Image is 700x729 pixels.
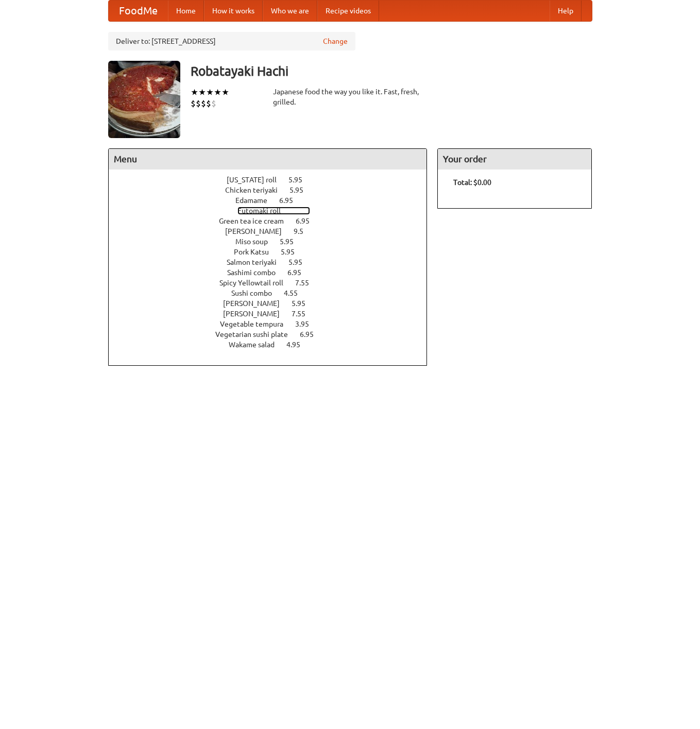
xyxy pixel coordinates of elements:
li: ★ [214,87,221,98]
span: Pork Katsu [234,248,279,256]
a: How it works [204,1,263,21]
li: $ [191,98,196,109]
a: Futomaki roll [237,207,310,215]
li: $ [196,98,201,109]
span: Wakame salad [229,341,285,349]
li: ★ [206,87,214,98]
li: $ [206,98,211,109]
a: Pork Katsu 5.95 [234,248,314,256]
a: Change [323,36,348,46]
span: Miso soup [235,238,278,246]
span: Spicy Yellowtail roll [219,279,294,287]
a: [PERSON_NAME] 5.95 [223,299,325,308]
img: angular.jpg [108,61,180,138]
a: [PERSON_NAME] 9.5 [225,227,322,235]
div: Deliver to: [STREET_ADDRESS] [108,32,355,50]
span: 5.95 [281,248,305,256]
a: [US_STATE] roll 5.95 [227,176,321,184]
a: Vegetable tempura 3.95 [220,320,328,328]
span: 5.95 [292,299,316,308]
span: 6.95 [279,196,303,205]
span: 5.95 [288,176,313,184]
li: ★ [191,87,198,98]
a: Green tea ice cream 6.95 [219,217,329,225]
span: Sashimi combo [227,268,286,277]
span: Sushi combo [231,289,282,297]
h3: Robatayaki Hachi [191,61,592,81]
a: Spicy Yellowtail roll 7.55 [219,279,328,287]
h4: Menu [109,149,427,169]
span: Vegetable tempura [220,320,294,328]
span: [PERSON_NAME] [223,310,290,318]
a: Chicken teriyaki 5.95 [225,186,322,194]
span: Green tea ice cream [219,217,294,225]
a: Sushi combo 4.55 [231,289,317,297]
span: 4.95 [286,341,311,349]
a: Home [168,1,204,21]
span: 5.95 [280,238,304,246]
li: ★ [221,87,229,98]
span: 5.95 [289,186,314,194]
a: [PERSON_NAME] 7.55 [223,310,325,318]
li: $ [201,98,206,109]
span: 6.95 [300,330,324,338]
li: $ [211,98,216,109]
span: [US_STATE] roll [227,176,287,184]
span: 3.95 [295,320,319,328]
a: Wakame salad 4.95 [229,341,319,349]
span: Futomaki roll [237,207,291,215]
span: 4.55 [284,289,308,297]
span: 7.55 [292,310,316,318]
a: Recipe videos [317,1,379,21]
a: Who we are [263,1,317,21]
span: 6.95 [287,268,312,277]
h4: Your order [438,149,591,169]
a: Help [550,1,582,21]
span: 7.55 [295,279,319,287]
span: Edamame [235,196,278,205]
span: Salmon teriyaki [227,258,287,266]
span: Vegetarian sushi plate [215,330,298,338]
span: [PERSON_NAME] [223,299,290,308]
span: 9.5 [294,227,314,235]
a: Salmon teriyaki 5.95 [227,258,321,266]
a: FoodMe [109,1,168,21]
a: Vegetarian sushi plate 6.95 [215,330,333,338]
li: ★ [198,87,206,98]
span: 6.95 [296,217,320,225]
span: [PERSON_NAME] [225,227,292,235]
b: Total: $0.00 [453,178,491,187]
div: Japanese food the way you like it. Fast, fresh, grilled. [273,87,428,107]
a: Miso soup 5.95 [235,238,313,246]
a: Edamame 6.95 [235,196,312,205]
a: Sashimi combo 6.95 [227,268,320,277]
span: 5.95 [288,258,313,266]
span: Chicken teriyaki [225,186,288,194]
